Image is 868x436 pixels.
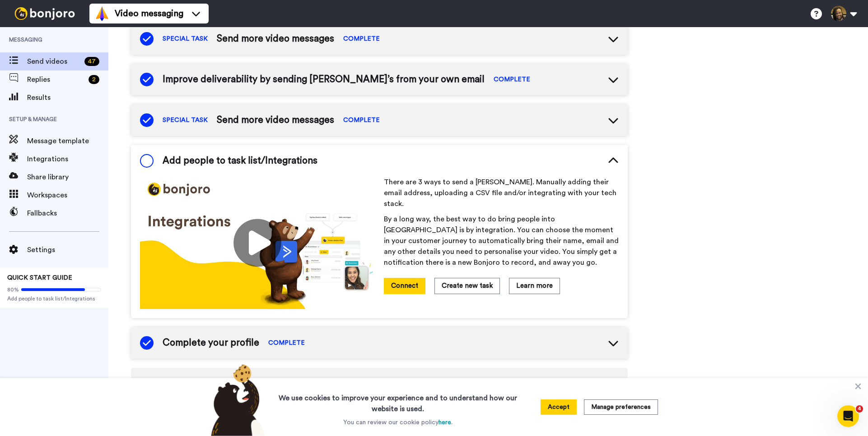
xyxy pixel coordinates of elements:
[384,177,619,209] p: There are 3 ways to send a [PERSON_NAME]. Manually adding their email address, uploading a CSV fi...
[27,172,108,183] span: Share library
[7,295,101,302] span: Add people to task list/Integrations
[509,278,560,294] button: Learn more
[268,338,305,347] span: COMPLETE
[384,278,425,294] button: Connect
[203,364,270,436] img: bear-with-cookie.png
[140,177,375,309] img: 3fce6b6b7933381e858eea1b2f74dfb4.jpg
[27,92,108,103] span: Results
[140,377,619,390] span: Tips and guides
[163,336,259,350] span: Complete your profile
[163,116,208,125] span: SPECIAL TASK
[343,116,380,125] span: COMPLETE
[541,399,577,415] button: Accept
[27,56,81,67] span: Send videos
[27,154,108,164] span: Integrations
[89,75,99,84] div: 2
[11,7,79,20] img: bj-logo-header-white.svg
[27,208,108,219] span: Fallbacks
[217,32,334,46] span: Send more video messages
[837,405,859,427] iframe: Intercom live chat
[343,418,453,427] p: You can review our cookie policy .
[439,419,451,426] a: here
[84,57,99,66] div: 47
[163,34,208,43] span: SPECIAL TASK
[217,113,334,127] span: Send more video messages
[384,214,619,268] p: By a long way, the best way to do bring people into [GEOGRAPHIC_DATA] is by integration. You can ...
[7,286,19,293] span: 80%
[494,75,530,84] span: COMPLETE
[95,6,109,21] img: vm-color.svg
[163,154,317,168] span: Add people to task list/Integrations
[27,136,108,146] span: Message template
[163,73,485,86] span: Improve deliverability by sending [PERSON_NAME]’s from your own email
[7,275,72,281] span: QUICK START GUIDE
[434,278,500,294] button: Create new task
[27,190,108,201] span: Workspaces
[27,74,85,85] span: Replies
[343,34,380,43] span: COMPLETE
[584,399,658,415] button: Manage preferences
[856,405,863,413] span: 4
[270,387,526,414] h3: We use cookies to improve your experience and to understand how our website is used.
[27,244,108,255] span: Settings
[115,7,183,20] span: Video messaging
